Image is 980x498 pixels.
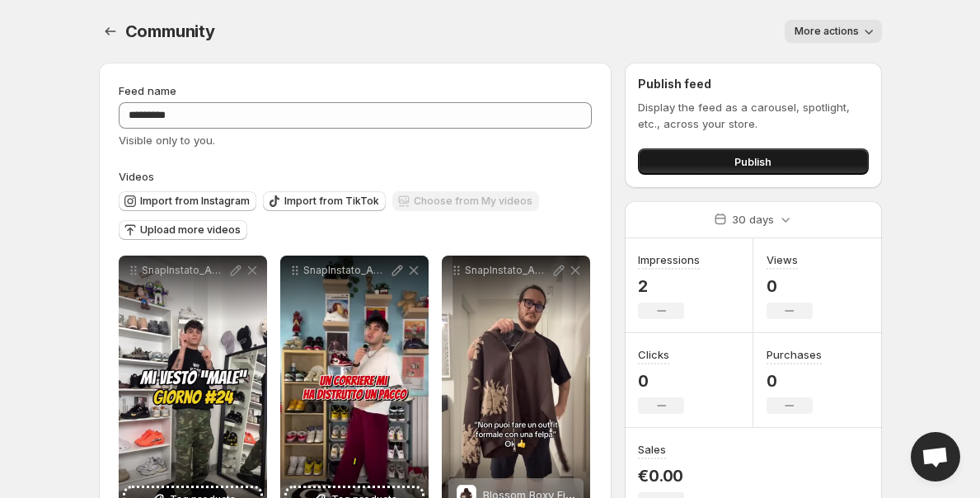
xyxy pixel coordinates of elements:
[638,148,868,175] button: Publish
[638,466,684,486] p: €0.00
[638,441,666,458] h3: Sales
[119,84,176,97] span: Feed name
[99,20,122,43] button: Settings
[638,276,700,296] p: 2
[767,346,822,363] h3: Purchases
[303,264,389,277] p: SnapInstato_AQPZBlTum6z2_3Lp2j20wsEO3oV6x5mpf7XwzBWDtonb2bGAiVjHAioRflv38vj3gy_SBKtpsEeAY7RgQ56jO...
[732,211,774,228] p: 30 days
[734,153,771,170] span: Publish
[140,223,241,237] span: Upload more videos
[638,371,684,391] p: 0
[263,191,386,211] button: Import from TikTok
[767,251,798,268] h3: Views
[638,346,669,363] h3: Clicks
[785,20,882,43] button: More actions
[638,251,700,268] h3: Impressions
[119,134,215,147] span: Visible only to you.
[638,99,868,132] p: Display the feed as a carousel, spotlight, etc., across your store.
[795,25,859,38] span: More actions
[465,264,551,277] p: SnapInstato_AQNVM9lE0HuNNXTtID93v6rCFeb3u8X9d1pz4xwOVrifjoeMaLeMy9EFbh0LRk5xiHlKSr0sJtJiT1TI0RKxk...
[125,21,215,41] span: Community
[911,432,960,482] div: Open chat
[119,170,154,183] span: Videos
[140,195,250,208] span: Import from Instagram
[119,191,256,211] button: Import from Instagram
[767,276,813,296] p: 0
[119,220,247,240] button: Upload more videos
[142,264,227,277] p: SnapInstato_AQMy_ILIGSFeOAdeyOvKZZpzrKf9gTANF_KFjtExwa3kwM-HO1abqcImcz8uzrg_5neQaJ3WnuNx3uwp9hbbM...
[638,76,868,92] h2: Publish feed
[284,195,379,208] span: Import from TikTok
[767,371,822,391] p: 0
